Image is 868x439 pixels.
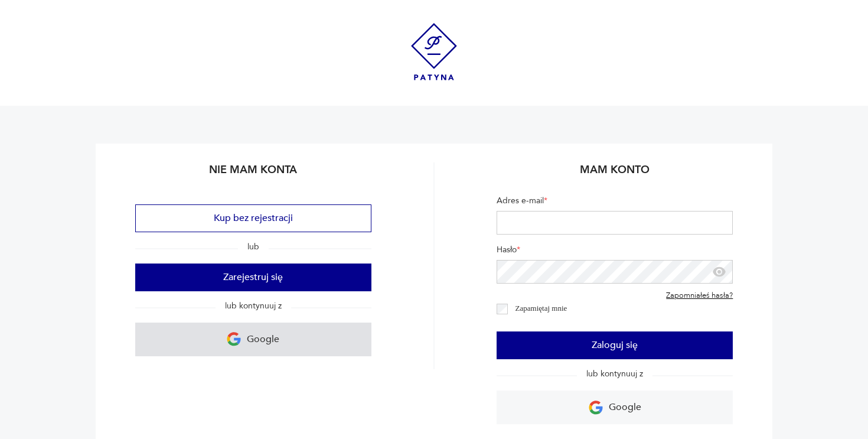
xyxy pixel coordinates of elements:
[411,23,457,80] img: Patyna - sklep z meblami i dekoracjami vintage
[515,304,567,313] label: Zapamiętaj mnie
[247,330,279,349] p: Google
[497,331,733,359] button: Zaloguj się
[135,323,371,356] a: Google
[238,241,269,252] span: lub
[589,401,603,415] img: Ikona Google
[666,291,733,301] a: Zapomniałeś hasła?
[577,368,652,379] span: lub kontynuuj z
[216,300,291,311] span: lub kontynuuj z
[497,195,733,211] label: Adres e-mail
[609,398,641,417] p: Google
[135,264,371,291] button: Zarejestruj się
[497,244,733,260] label: Hasło
[135,162,371,186] h2: Nie mam konta
[497,391,733,424] a: Google
[497,162,733,186] h2: Mam konto
[227,332,241,346] img: Ikona Google
[135,204,371,232] button: Kup bez rejestracji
